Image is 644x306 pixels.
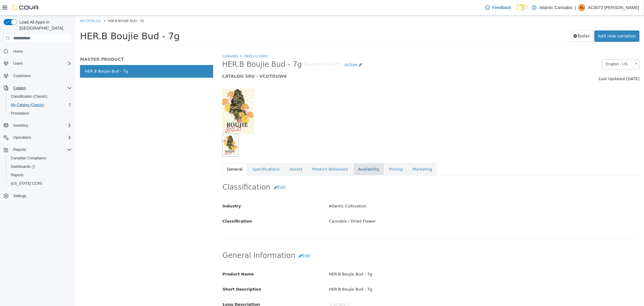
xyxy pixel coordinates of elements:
[588,4,639,11] p: AC0073 [PERSON_NAME]
[8,93,72,100] span: Classification (Classic)
[8,171,72,179] span: Reports
[226,47,266,52] small: [Master Product]
[527,44,564,54] a: English - US
[11,164,35,169] span: Dashboards
[13,194,26,198] span: Settings
[147,58,457,63] h5: CATALOG SKU - VCUTDUW6
[1,191,74,200] button: Settings
[492,5,511,11] span: Feedback
[6,179,74,188] button: [US_STATE] CCRS
[8,171,26,179] a: Reports
[11,146,28,153] button: Reports
[4,44,72,216] nav: Complex example
[13,147,26,152] span: Reports
[11,122,30,129] button: Inventory
[519,15,564,26] a: Add new variation
[5,41,138,47] h5: MASTER PRODUCT
[249,201,568,211] div: Cannabis / Dried Flower
[266,44,290,55] a: Active
[13,123,28,128] span: Inventory
[11,84,28,92] button: Catalog
[147,203,177,208] span: Classification
[5,15,104,26] span: HER.B Boujie Bud - 7g
[1,71,74,80] button: Customers
[11,156,46,161] span: Canadian Compliance
[523,61,551,66] span: Last Updated:
[8,110,72,117] span: Promotions
[1,145,74,154] button: Reports
[8,93,50,100] a: Classification (Classic)
[13,135,31,140] span: Operations
[11,47,72,55] span: Home
[249,284,568,295] div: < empty >
[11,122,72,129] span: Inventory
[278,148,309,160] a: Availability
[269,47,282,52] span: Active
[527,44,556,54] span: English - US
[540,4,572,11] p: Atlantic Cannabis
[8,110,32,117] a: Promotions
[195,167,213,178] button: Edit
[11,192,72,200] span: Settings
[6,92,74,101] button: Classification (Classic)
[5,3,25,8] a: My Catalog
[11,181,42,186] span: [US_STATE] CCRS
[11,111,29,116] span: Promotions
[11,146,72,153] span: Reports
[249,269,568,279] div: HER.B Boujie Bud - 7g
[249,186,568,196] div: Atlantic Cultivation
[551,61,564,66] span: [DATE]
[147,235,564,246] h2: General Information
[1,121,74,130] button: Inventory
[6,162,74,171] a: Dashboards
[11,192,29,200] a: Settings
[147,287,184,291] span: Long Description
[172,148,209,160] a: Specifications
[11,60,25,67] button: Users
[578,4,585,11] div: AC0073 Luff Nancy
[8,155,72,162] span: Canadian Compliance
[147,272,186,276] span: Short Description
[332,148,361,160] a: Marketing
[483,2,513,14] a: Feedback
[147,38,163,43] a: Cannabis
[147,73,179,119] img: 150
[8,101,47,109] a: My Catalog (Classic)
[13,86,26,90] span: Catalog
[147,188,166,193] span: Industry
[13,49,23,54] span: Home
[13,61,23,66] span: Users
[575,4,576,11] p: |
[11,134,34,141] button: Operations
[11,134,72,141] span: Operations
[169,38,193,43] a: Dried Flower
[147,256,178,261] span: Product Name
[220,235,238,246] button: Edit
[32,3,69,8] span: HER.B Boujie Bud - 7g
[6,109,74,118] button: Promotions
[495,15,518,26] button: Tools
[8,155,49,162] a: Canadian Compliance
[8,180,72,187] span: Washington CCRS
[8,163,72,170] span: Dashboards
[5,50,138,62] a: HER.B Boujie Bud - 7g
[11,72,72,80] span: Customers
[1,59,74,68] button: Users
[6,101,74,109] button: My Catalog (Classic)
[1,133,74,142] button: Operations
[8,163,37,170] a: Dashboards
[1,47,74,56] button: Home
[1,84,74,92] button: Catalog
[11,60,72,67] span: Users
[249,254,568,264] div: HER.B Boujie Bud - 7g
[309,148,332,160] a: Pricing
[11,84,72,92] span: Catalog
[11,103,44,107] span: My Catalog (Classic)
[11,94,47,99] span: Classification (Classic)
[11,72,33,80] a: Customers
[11,173,24,177] span: Reports
[147,148,172,160] a: General
[6,154,74,162] button: Canadian Compliance
[17,19,72,31] span: Load All Apps in [GEOGRAPHIC_DATA]
[516,4,529,11] input: Dark Mode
